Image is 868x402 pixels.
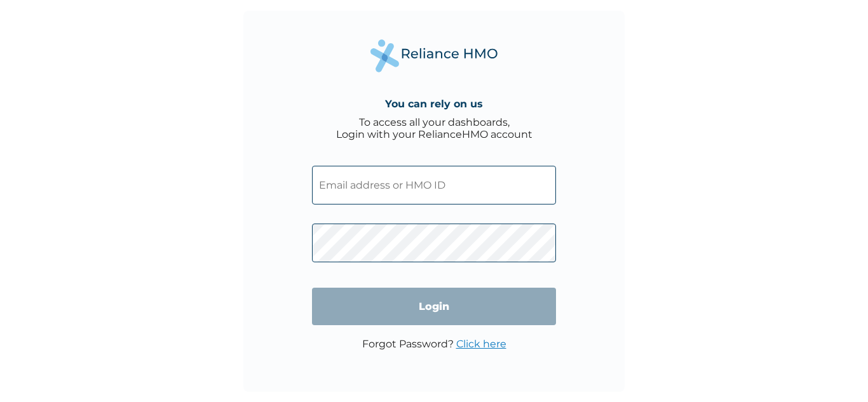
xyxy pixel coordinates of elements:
p: Forgot Password? [362,338,506,350]
h4: You can rely on us [385,98,483,110]
div: To access all your dashboards, Login with your RelianceHMO account [336,116,532,140]
a: Click here [456,338,506,350]
input: Login [312,288,556,325]
img: Reliance Health's Logo [370,39,498,72]
input: Email address or HMO ID [312,166,556,204]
